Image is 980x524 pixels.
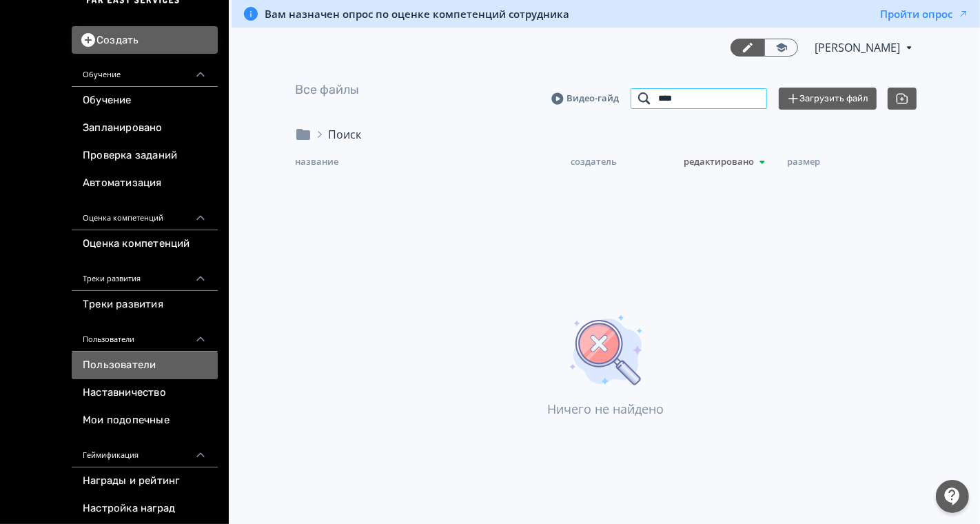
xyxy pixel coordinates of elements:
a: Настройка наград [72,495,218,523]
a: Наставничество [72,379,218,407]
button: Создать [72,26,218,54]
a: Видео-гайд [551,92,619,105]
a: Автоматизация [72,170,218,197]
div: Пользователи [72,319,218,352]
a: Награды и рейтинг [72,467,218,495]
div: Название [295,154,571,170]
a: Треки развития [72,291,218,319]
span: Вам назначен опрос по оценке компетенций сотрудника [265,7,569,21]
button: Пройти опрос [880,7,969,21]
div: Треки развития [72,258,218,291]
a: Обучение [72,87,218,114]
a: Оценка компетенций [72,230,218,258]
a: Мои подопечные [72,407,218,434]
div: Размер [787,154,842,170]
a: Проверка заданий [72,142,218,170]
a: Запланировано [72,114,218,142]
div: Поиск [328,126,361,143]
a: Переключиться в режим ученика [764,39,798,57]
div: Создатель [571,154,684,170]
div: Оценка компетенций [72,197,218,230]
button: Загрузить файл [779,88,877,110]
div: Редактировано [684,154,787,170]
div: Обучение [72,54,218,87]
div: Поиск [312,126,361,143]
a: Все файлы [295,82,359,97]
a: Пользователи [72,352,218,379]
div: Геймификация [72,434,218,467]
span: Светлана Илюхина [815,39,902,56]
div: Ничего не найдено [295,400,917,419]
